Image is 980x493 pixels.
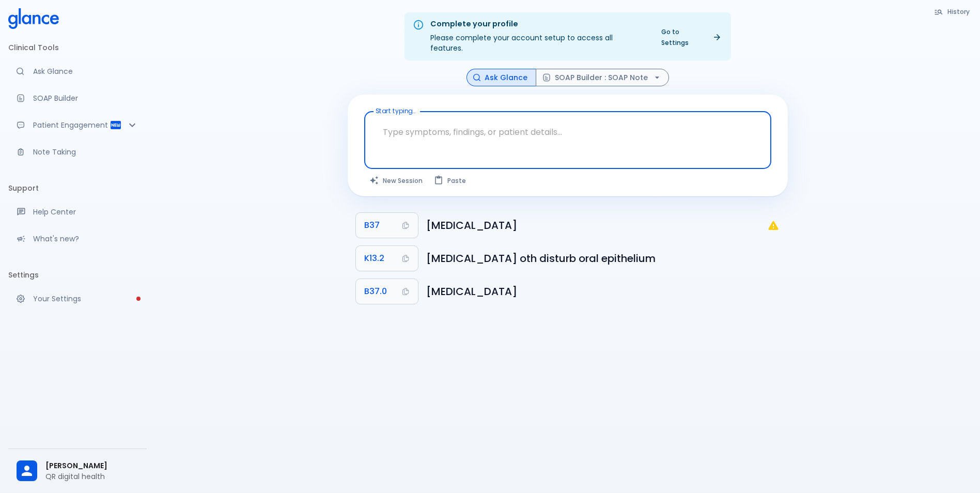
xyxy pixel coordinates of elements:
[536,69,669,87] button: SOAP Builder : SOAP Note
[356,279,418,304] button: Copy Code B37.0 to clipboard
[33,120,110,130] p: Patient Engagement
[426,283,780,300] h6: Candidal stomatitis
[929,4,976,19] button: History
[33,207,138,217] p: Help Center
[430,19,647,30] div: Complete your profile
[8,35,147,60] li: Clinical Tools
[8,141,147,163] a: Advanced note-taking
[426,217,767,234] h6: Candidiasis
[426,250,780,267] h6: Leukoplakia and other disturbances of oral epithelium, including tongue
[364,218,380,233] span: B37
[8,201,147,223] a: Get help from our support team
[8,87,147,110] a: Docugen: Compose a clinical documentation in seconds
[376,106,415,115] label: Start typing...
[356,246,418,271] button: Copy Code K13.2 to clipboard
[429,173,472,188] button: Paste from clipboard
[356,213,418,238] button: Copy Code B37 to clipboard
[655,24,727,50] a: Go to Settings
[364,173,429,188] button: Clears all inputs and results.
[33,66,138,76] p: Ask Glance
[364,251,384,266] span: K13.2
[466,69,536,87] button: Ask Glance
[33,294,138,304] p: Your Settings
[8,453,147,489] div: [PERSON_NAME]QR digital health
[8,176,147,201] li: Support
[45,460,138,471] span: [PERSON_NAME]
[767,219,780,232] svg: B37: Not a billable code
[8,263,147,287] li: Settings
[8,287,147,310] a: Please complete account setup
[33,93,138,103] p: SOAP Builder
[8,114,147,136] div: Patient Reports & Referrals
[8,227,147,250] div: Recent updates and feature releases
[33,147,138,157] p: Note Taking
[430,16,647,57] div: Please complete your account setup to access all features.
[45,471,138,482] p: QR digital health
[8,60,147,83] a: Moramiz: Find ICD10AM codes instantly
[364,284,387,299] span: B37.0
[33,234,138,244] p: What's new?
